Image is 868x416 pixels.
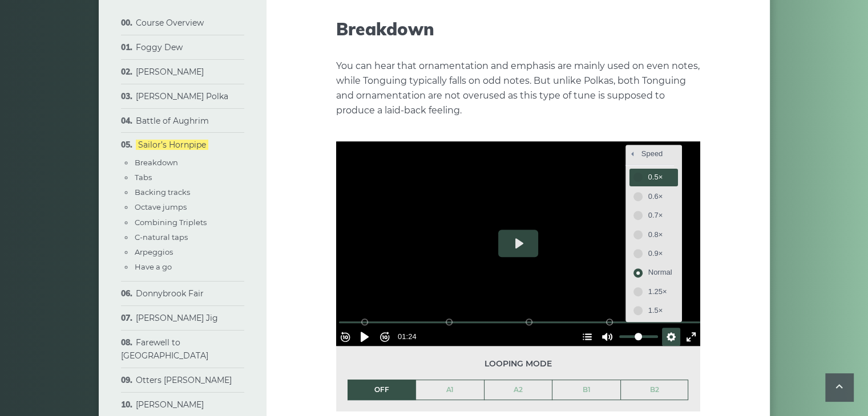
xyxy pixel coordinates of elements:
a: [PERSON_NAME] Jig [136,313,218,323]
a: [PERSON_NAME] [136,399,204,410]
a: Donnybrook Fair [136,288,204,299]
a: B2 [621,380,688,399]
a: Battle of Aughrim [136,116,209,126]
a: A1 [416,380,484,399]
a: Combining Triplets [135,218,207,227]
a: [PERSON_NAME] Polka [136,91,228,101]
a: Sailor’s Hornpipe [136,140,208,150]
a: Backing tracks [135,187,190,197]
a: B1 [552,380,620,399]
a: Foggy Dew [136,42,183,52]
a: Octave jumps [135,202,187,211]
span: Looping mode [348,357,689,370]
a: Have a go [135,262,172,271]
a: Farewell to [GEOGRAPHIC_DATA] [121,337,208,361]
a: Tabs [135,173,152,182]
h2: Breakdown [336,19,700,39]
a: Otters [PERSON_NAME] [136,375,232,385]
a: [PERSON_NAME] [136,67,204,77]
p: You can hear that ornamentation and emphasis are mainly used on even notes, while Tonguing typica... [336,59,700,118]
a: Arpeggios [135,247,173,256]
a: A2 [485,380,552,399]
a: C-natural taps [135,233,188,242]
a: Course Overview [136,18,204,28]
a: Breakdown [135,158,178,167]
